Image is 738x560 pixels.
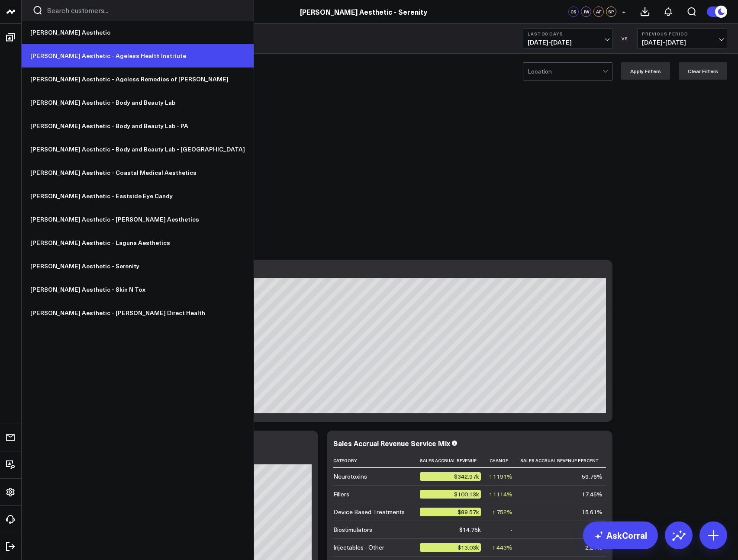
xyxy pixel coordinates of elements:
input: Search customers input [47,6,243,15]
a: [PERSON_NAME] Aesthetic - Serenity [22,254,254,278]
a: [PERSON_NAME] Aesthetic - Body and Beauty Lab - [GEOGRAPHIC_DATA] [22,138,254,161]
a: [PERSON_NAME] Aesthetic - Ageless Remedies of [PERSON_NAME] [22,68,254,91]
b: Last 30 Days [528,31,608,36]
a: AskCorral [583,521,658,549]
a: [PERSON_NAME] Aesthetic - [PERSON_NAME] Direct Health [22,301,254,325]
a: [PERSON_NAME] Aesthetic - Eastside Eye Candy [22,184,254,208]
div: Neurotoxins [333,472,367,481]
a: [PERSON_NAME] Aesthetic - [PERSON_NAME] Aesthetics [22,208,254,231]
button: Search customers button [32,5,43,16]
span: [DATE] - [DATE] [642,39,722,46]
button: Previous Period[DATE]-[DATE] [637,28,727,49]
div: Injectables - Other [333,543,384,552]
a: [PERSON_NAME] Aesthetic - Coastal Medical Aesthetics [22,161,254,184]
span: [DATE] - [DATE] [528,39,608,46]
button: Last 30 Days[DATE]-[DATE] [523,28,613,49]
div: Biostimulators [333,525,372,534]
th: Category [333,454,420,468]
div: 59.76% [582,472,603,481]
button: Apply Filters [621,62,670,80]
div: 17.45% [582,490,603,499]
a: [PERSON_NAME] Aesthetic - Ageless Health Institute [22,44,254,68]
a: [PERSON_NAME] Aesthetic - Laguna Aesthetics [22,231,254,254]
b: Previous Period [642,31,722,36]
div: VS [617,36,633,41]
a: [PERSON_NAME] Aesthetic - Body and Beauty Lab - PA [22,114,254,138]
th: Sales Accrual Revenue [420,454,489,468]
span: + [622,9,626,15]
a: [PERSON_NAME] Aesthetic - Body and Beauty Lab [22,91,254,114]
a: [PERSON_NAME] Aesthetic - Skin N Tox [22,278,254,301]
button: Clear Filters [679,62,727,80]
div: - [510,525,512,534]
div: ↑ 1191% [489,472,512,481]
div: Fillers [333,490,349,499]
div: Device Based Treatments [333,508,405,516]
div: ↑ 1114% [489,490,512,499]
div: ↑ 752% [492,508,512,516]
div: $89.57k [420,508,481,516]
div: ↑ 443% [492,543,512,552]
div: JW [581,6,591,17]
div: $14.75k [459,525,481,534]
div: 15.61% [582,508,603,516]
div: SP [606,6,616,17]
a: [PERSON_NAME] Aesthetic - Serenity [300,7,427,16]
button: + [619,6,629,17]
div: AF [593,6,604,17]
a: [PERSON_NAME] Aesthetic [22,21,254,44]
div: $13.03k [420,543,481,552]
div: Sales Accrual Revenue Service Mix [333,438,450,448]
div: CS [568,6,579,17]
th: Sales Accrual Revenue Percent [520,454,610,468]
div: $342.97k [420,472,481,481]
div: $100.13k [420,490,481,499]
th: Change [489,454,520,468]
